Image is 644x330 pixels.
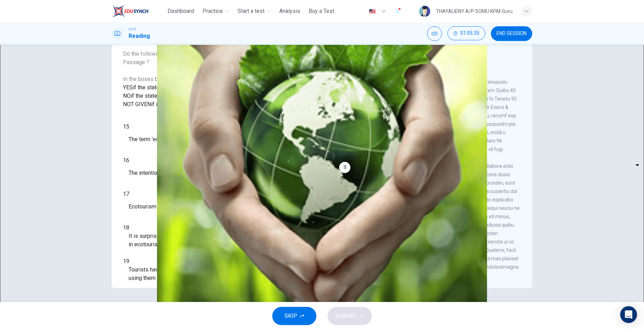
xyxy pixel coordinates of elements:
[447,26,485,40] button: 01:05:35
[339,162,350,173] div: 8
[285,311,297,321] span: SKIP
[491,26,532,41] button: END SESSION
[129,32,150,40] h1: Reading
[235,5,274,18] button: Start a test
[496,31,527,36] span: END SESSION
[165,5,197,18] button: Dashboard
[129,27,136,32] span: CEFR
[167,7,194,15] span: Dashboard
[272,307,316,325] button: SKIP
[238,7,265,15] span: Start a test
[112,4,149,18] img: ELTC logo
[419,6,430,17] img: Profile picture
[279,7,300,15] span: Analysis
[200,5,232,18] button: Practice
[306,5,337,18] button: Buy a Test
[112,4,165,18] a: ELTC logo
[203,7,223,15] span: Practice
[427,26,442,41] div: Mute
[276,5,303,18] button: Analysis
[460,30,479,36] span: 01:05:35
[447,26,485,41] div: Hide
[436,7,513,15] div: THAYALIENY A/P SOMU KPM-Guru
[368,9,377,14] img: en
[309,7,334,15] span: Buy a Test
[620,306,637,323] div: Open Intercom Messenger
